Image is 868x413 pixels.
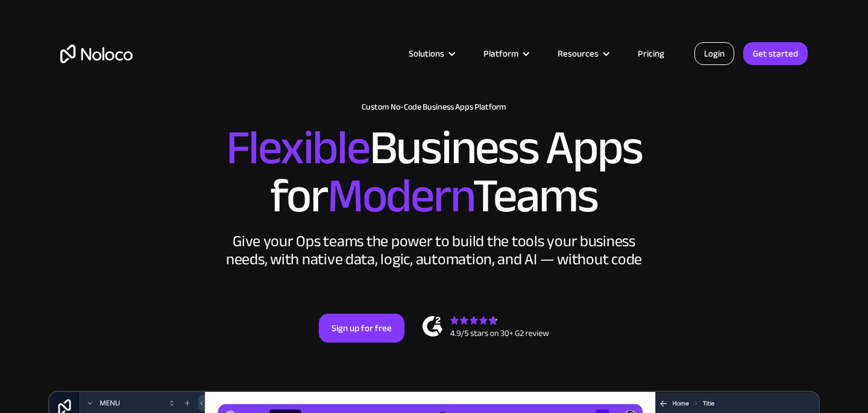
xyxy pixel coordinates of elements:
[409,46,444,61] div: Solutions
[60,45,133,63] a: home
[623,46,679,61] a: Pricing
[694,42,734,65] a: Login
[558,46,599,61] div: Resources
[223,232,645,269] div: Give your Ops teams the power to build the tools your business needs, with native data, logic, au...
[60,124,808,220] h2: Business Apps for Teams
[542,46,623,61] div: Resources
[327,151,473,241] span: Modern
[226,103,370,193] span: Flexible
[483,46,518,61] div: Platform
[743,42,808,65] a: Get started
[468,46,542,61] div: Platform
[319,314,404,343] a: Sign up for free
[394,46,468,61] div: Solutions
